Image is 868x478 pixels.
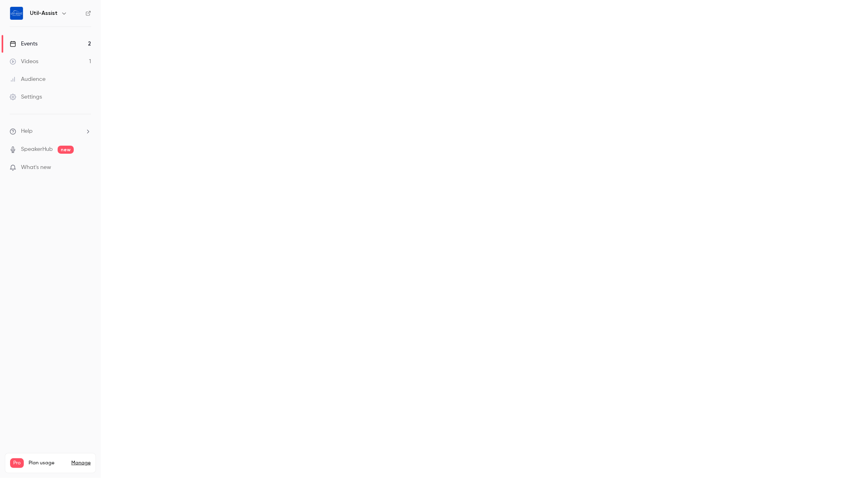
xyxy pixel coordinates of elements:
[10,7,23,20] img: Util-Assist
[10,458,24,468] span: Pro
[58,146,74,154] span: new
[10,127,91,136] li: help-dropdown-opener
[10,40,37,48] div: Events
[29,460,66,466] span: Plan usage
[10,93,42,101] div: Settings
[30,9,58,17] h6: Util-Assist
[71,460,91,466] a: Manage
[10,58,38,66] div: Videos
[21,145,53,154] a: SpeakerHub
[21,163,51,172] span: What's new
[21,127,33,136] span: Help
[81,164,91,171] iframe: Noticeable Trigger
[10,75,46,83] div: Audience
